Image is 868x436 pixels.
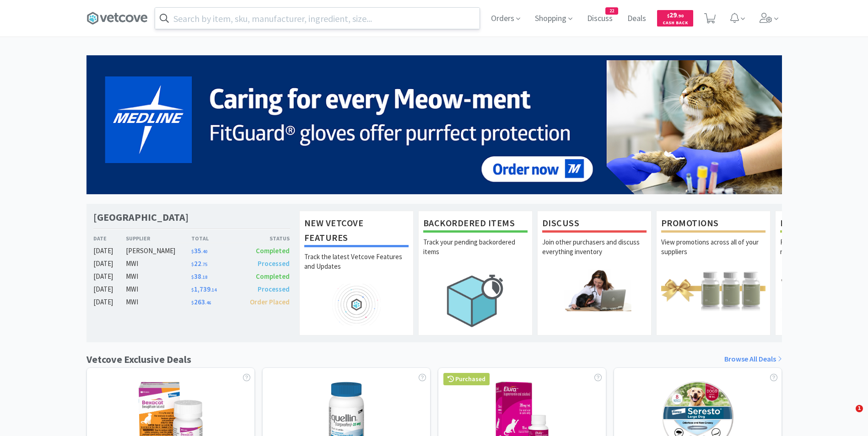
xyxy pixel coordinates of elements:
span: Completed [256,246,290,255]
div: MWI [126,258,191,269]
input: Search by item, sku, manufacturer, ingredient, size... [155,8,480,29]
a: [DATE]MWI$22.75Processed [93,258,290,269]
span: Processed [258,285,290,293]
span: 35 [191,246,207,255]
span: $ [191,300,194,306]
span: . 46 [205,300,211,306]
div: Supplier [126,234,191,243]
a: [DATE]MWI$38.18Completed [93,271,290,282]
a: [DATE]MWI$1,739.14Processed [93,284,290,295]
span: $ [667,13,669,19]
span: 29 [667,11,684,19]
a: [DATE][PERSON_NAME]$35.40Completed [93,245,290,256]
div: MWI [126,284,191,295]
span: 1 [856,405,863,412]
div: [DATE] [93,271,126,282]
span: $ [191,249,194,255]
h1: Promotions [661,216,766,233]
a: Discuss22 [583,15,616,23]
span: 263 [191,298,211,306]
span: . 14 [210,287,216,293]
img: 5b85490d2c9a43ef9873369d65f5cc4c_481.png [86,55,782,194]
p: Join other purchasers and discuss everything inventory [542,237,647,269]
span: $ [191,261,194,267]
div: [DATE] [93,284,126,295]
div: [DATE] [93,258,126,269]
div: Status [241,234,290,243]
p: Track the latest Vetcove Features and Updates [304,252,409,284]
span: $ [191,274,194,280]
span: 22 [606,8,618,14]
img: hero_backorders.png [423,269,528,332]
span: 22 [191,259,207,268]
h1: [GEOGRAPHIC_DATA] [93,211,189,224]
h1: New Vetcove Features [304,216,409,247]
span: Completed [256,272,290,281]
h1: Vetcove Exclusive Deals [86,351,191,367]
h1: Backordered Items [423,216,528,233]
a: [DATE]MWI$263.46Order Placed [93,297,290,308]
a: $29.90Cash Back [657,6,693,31]
img: hero_discuss.png [542,269,647,311]
span: Cash Back [663,21,688,27]
div: MWI [126,271,191,282]
img: hero_promotions.png [661,269,766,311]
div: [PERSON_NAME] [126,245,191,256]
div: MWI [126,297,191,308]
iframe: Intercom live chat [837,405,859,427]
a: Deals [624,15,650,23]
a: PromotionsView promotions across all of your suppliers [656,211,771,335]
span: . 18 [201,274,207,280]
span: $ [191,287,194,293]
div: [DATE] [93,297,126,308]
a: Browse All Deals [724,353,782,365]
div: Total [191,234,241,243]
span: . 75 [201,261,207,267]
span: Processed [258,259,290,268]
a: Backordered ItemsTrack your pending backordered items [418,211,533,335]
span: Order Placed [250,298,290,306]
a: New Vetcove FeaturesTrack the latest Vetcove Features and Updates [299,211,414,335]
p: Track your pending backordered items [423,237,528,269]
p: View promotions across all of your suppliers [661,237,766,269]
span: . 90 [677,13,684,19]
h1: Discuss [542,216,647,233]
span: . 40 [201,249,207,255]
a: DiscussJoin other purchasers and discuss everything inventory [537,211,652,335]
span: 38 [191,272,207,281]
div: Date [93,234,126,243]
span: 1,739 [191,285,216,293]
img: hero_feature_roadmap.png [304,284,409,325]
div: [DATE] [93,245,126,256]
